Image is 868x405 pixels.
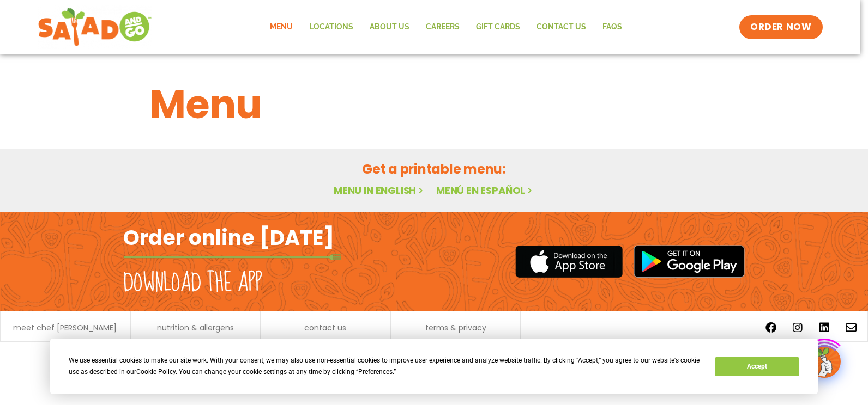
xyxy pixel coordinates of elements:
[334,183,425,197] a: Menu in English
[150,159,718,179] h2: Get a printable menu:
[150,75,718,134] h1: Menu
[515,244,623,279] img: appstore
[123,254,341,260] img: fork
[425,324,486,332] a: terms & privacy
[750,21,811,34] span: ORDER NOW
[634,245,745,278] img: google_play
[304,324,346,332] a: contact us
[38,5,153,49] img: new-SAG-logo-768×292
[739,15,822,39] a: ORDER NOW
[358,368,393,376] span: Preferences
[136,368,176,376] span: Cookie Policy
[69,355,702,378] div: We use essential cookies to make our site work. With your consent, we may also use non-essential ...
[50,339,818,394] div: Cookie Consent Prompt
[594,15,630,40] a: FAQs
[262,15,630,40] nav: Menu
[157,324,234,332] a: nutrition & allergens
[468,15,528,40] a: GIFT CARDS
[436,183,534,197] a: Menú en español
[301,15,361,40] a: Locations
[123,224,334,251] h2: Order online [DATE]
[528,15,594,40] a: Contact Us
[418,15,468,40] a: Careers
[123,268,262,298] h2: Download the app
[13,324,117,332] a: meet chef [PERSON_NAME]
[262,15,301,40] a: Menu
[361,15,418,40] a: About Us
[715,357,799,376] button: Accept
